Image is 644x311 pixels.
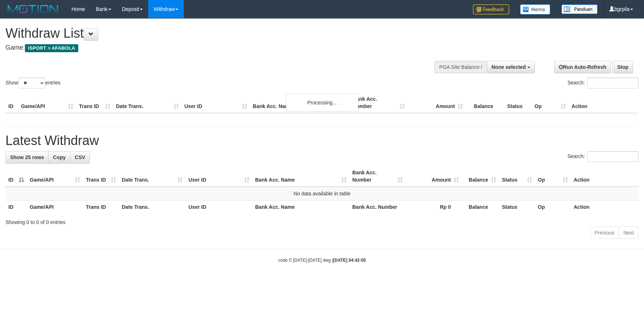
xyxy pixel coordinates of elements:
[5,44,422,51] h4: Game:
[186,200,252,214] th: User ID
[5,216,639,226] div: Showing 0 to 0 of 0 entries
[568,78,639,88] label: Search:
[473,4,509,14] img: Feedback.jpg
[252,200,349,214] th: Bank Acc. Name
[119,166,186,187] th: Date Trans.: activate to sort column ascending
[571,166,639,187] th: Action
[554,61,611,73] a: Run Auto-Refresh
[18,78,45,88] select: Showentries
[113,92,182,113] th: Date Trans.
[349,166,406,187] th: Bank Acc. Number: activate to sort column ascending
[278,258,366,263] small: code © [DATE]-[DATE] dwg |
[5,78,61,88] label: Show entries
[5,4,61,14] img: MOTION_logo.png
[532,92,569,113] th: Op
[349,200,406,214] th: Bank Acc. Number
[48,151,70,163] a: Copy
[25,44,78,52] span: ISPORT > AFABOLA
[466,92,504,113] th: Balance
[408,92,466,113] th: Amount
[252,166,349,187] th: Bank Acc. Name: activate to sort column ascending
[75,154,85,160] span: CSV
[499,166,535,187] th: Status: activate to sort column ascending
[561,4,598,14] img: panduan.png
[612,61,633,73] a: Stop
[569,92,639,113] th: Action
[499,200,535,214] th: Status
[5,200,27,214] th: ID
[487,61,535,73] button: None selected
[5,151,49,163] a: Show 25 rows
[5,166,27,187] th: ID: activate to sort column descending
[406,166,462,187] th: Amount: activate to sort column ascending
[504,92,532,113] th: Status
[10,154,44,160] span: Show 25 rows
[83,200,119,214] th: Trans ID
[590,227,619,239] a: Previous
[535,200,571,214] th: Op
[587,151,639,162] input: Search:
[286,94,358,112] div: Processing...
[182,92,250,113] th: User ID
[491,64,526,70] span: None selected
[462,166,499,187] th: Balance: activate to sort column ascending
[535,166,571,187] th: Op: activate to sort column ascending
[520,4,550,14] img: Button%20Memo.svg
[83,166,119,187] th: Trans ID: activate to sort column ascending
[5,92,18,113] th: ID
[186,166,252,187] th: User ID: activate to sort column ascending
[18,92,76,113] th: Game/API
[568,151,639,162] label: Search:
[435,61,487,73] div: PGA Site Balance /
[5,187,639,200] td: No data available in table
[406,200,462,214] th: Rp 0
[250,92,350,113] th: Bank Acc. Name
[27,166,83,187] th: Game/API: activate to sort column ascending
[27,200,83,214] th: Game/API
[587,78,639,88] input: Search:
[76,92,113,113] th: Trans ID
[333,258,366,263] strong: [DATE] 04:42:05
[53,154,66,160] span: Copy
[619,227,639,239] a: Next
[462,200,499,214] th: Balance
[5,133,639,148] h1: Latest Withdraw
[571,200,639,214] th: Action
[70,151,90,163] a: CSV
[350,92,408,113] th: Bank Acc. Number
[119,200,186,214] th: Date Trans.
[5,26,422,41] h1: Withdraw List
